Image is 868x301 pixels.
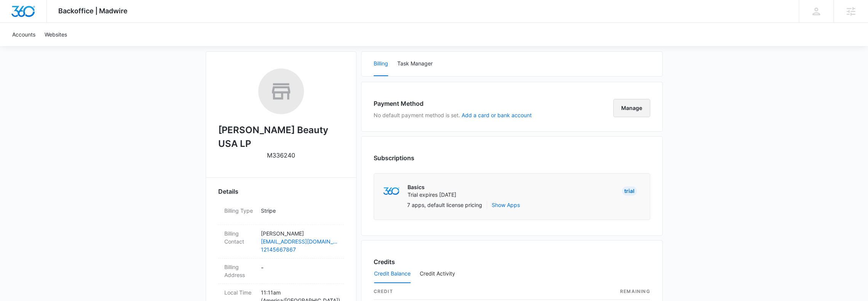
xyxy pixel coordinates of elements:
button: Billing [374,52,388,76]
h3: Credits [374,257,395,266]
dt: Billing Type [224,207,255,215]
button: Task Manager [397,52,433,76]
p: No default payment method is set. [374,111,532,119]
dt: Local Time [224,288,255,296]
div: Trial [622,186,637,196]
p: Trial expires [DATE] [408,191,456,199]
p: Stripe [261,207,338,215]
button: Credit Balance [374,265,411,283]
a: 12145667867 [261,245,338,253]
span: Backoffice | Madwire [58,7,128,15]
img: marketing360Logo [383,187,400,195]
p: [PERSON_NAME] [261,229,338,237]
p: Basics [408,183,456,191]
button: Add a card or bank account [462,113,532,118]
span: Details [218,187,238,196]
a: Accounts [8,23,40,46]
div: Billing TypeStripe [218,202,344,225]
th: credit [374,283,569,300]
h3: Payment Method [374,99,532,108]
h3: Subscriptions [374,153,414,162]
a: Websites [40,23,72,46]
button: Manage [613,99,650,117]
div: Billing Address- [218,258,344,284]
th: Remaining [569,283,650,300]
div: Billing Contact[PERSON_NAME][EMAIL_ADDRESS][DOMAIN_NAME]12145667867 [218,225,344,258]
p: M336240 [267,151,295,160]
dt: Billing Contact [224,229,255,245]
a: [EMAIL_ADDRESS][DOMAIN_NAME] [261,237,338,245]
button: Credit Activity [420,265,455,283]
p: 7 apps, default license pricing [407,201,482,209]
h2: [PERSON_NAME] Beauty USA LP [218,123,344,151]
dd: - [261,263,338,279]
dt: Billing Address [224,263,255,279]
button: Show Apps [492,201,520,209]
